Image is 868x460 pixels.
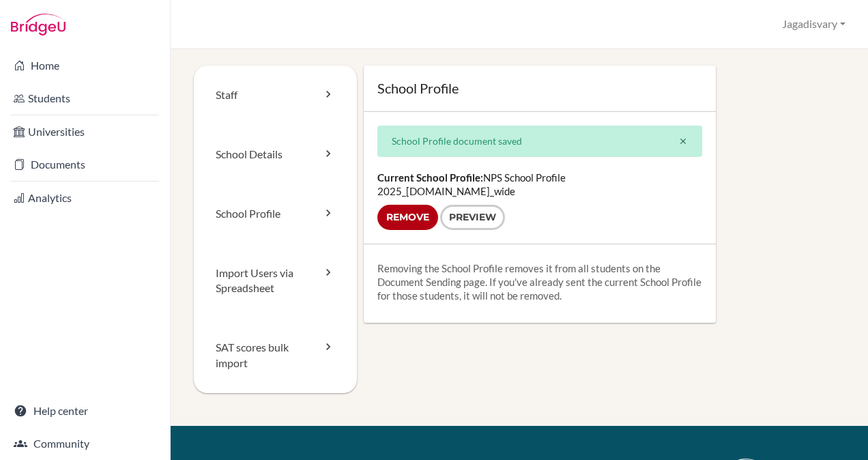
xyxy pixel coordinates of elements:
[776,12,852,37] button: Jagadisvary
[194,244,357,319] a: Import Users via Spreadsheet
[3,85,167,112] a: Students
[194,125,357,184] a: School Details
[377,205,438,230] input: Remove
[377,126,703,157] div: School Profile document saved
[3,151,167,178] a: Documents
[364,157,717,244] div: NPS School Profile 2025_[DOMAIN_NAME]_wide
[194,318,357,393] a: SAT scores bulk import
[3,397,167,425] a: Help center
[3,52,167,79] a: Home
[194,66,357,125] a: Staff
[377,261,703,302] p: Removing the School Profile removes it from all students on the Document Sending page. If you've ...
[377,171,483,184] strong: Current School Profile:
[440,205,505,230] a: Preview
[665,126,701,156] button: Close
[194,184,357,244] a: School Profile
[3,118,167,145] a: Universities
[377,79,703,98] h1: School Profile
[3,184,167,212] a: Analytics
[3,430,167,457] a: Community
[678,136,688,146] i: close
[11,14,66,35] img: Bridge-U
